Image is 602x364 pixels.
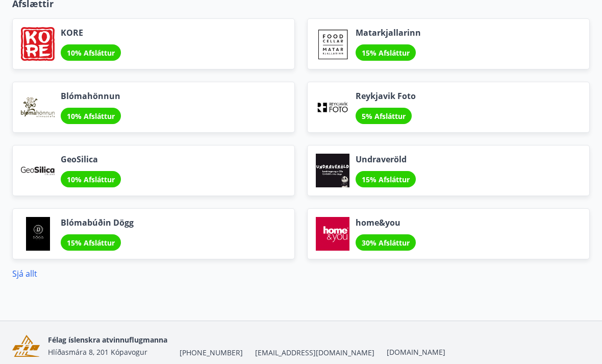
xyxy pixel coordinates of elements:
span: GeoSilica [61,154,121,165]
span: 15% Afsláttur [67,238,115,248]
span: 10% Afsláttur [67,48,115,58]
a: [DOMAIN_NAME] [387,347,445,357]
span: 15% Afsláttur [362,48,410,58]
span: Blómahönnun [61,90,121,102]
span: [PHONE_NUMBER] [180,348,243,358]
a: Sjá allt [12,268,37,279]
span: Hlíðasmára 8, 201 Kópavogur [48,347,147,357]
span: Blómabúðin Dögg [61,217,134,228]
span: Matarkjallarinn [356,27,421,38]
span: KORE [61,27,121,38]
img: FGYwLRsDkrbKU9IF3wjeuKl1ApL8nCcSRU6gK6qq.png [12,335,40,357]
span: 30% Afsláttur [362,238,410,248]
span: [EMAIL_ADDRESS][DOMAIN_NAME] [255,348,374,358]
span: 15% Afsláttur [362,175,410,184]
span: 5% Afsláttur [362,111,406,121]
span: home&you [356,217,416,228]
span: Undraveröld [356,154,416,165]
span: 10% Afsláttur [67,111,115,121]
span: Reykjavik Foto [356,90,416,102]
span: Félag íslenskra atvinnuflugmanna [48,335,167,345]
span: 10% Afsláttur [67,175,115,184]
